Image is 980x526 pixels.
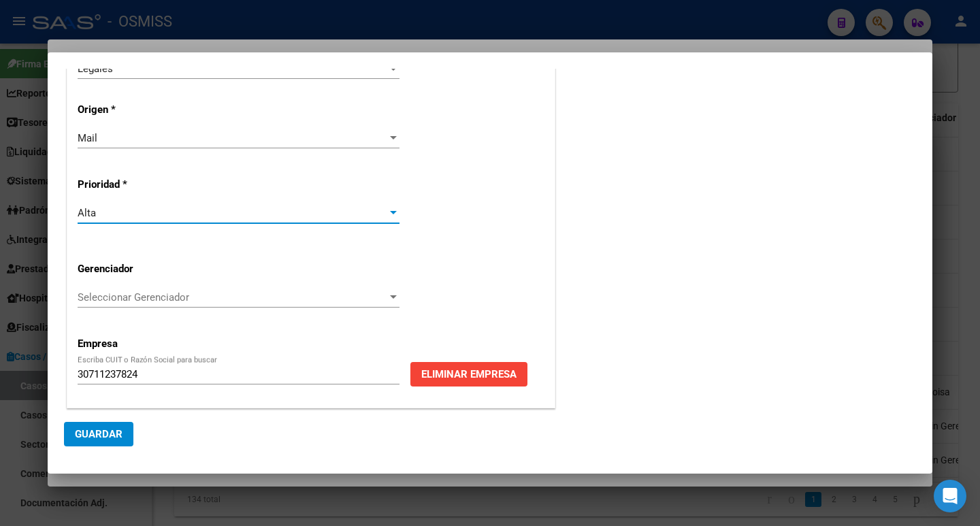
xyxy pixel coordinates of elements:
span: Alta [78,207,96,219]
span: Legales [78,63,113,75]
button: Guardar [64,422,133,446]
button: Eliminar Empresa [410,362,527,387]
span: Guardar [75,428,122,440]
div: Open Intercom Messenger [934,480,966,512]
p: Gerenciador [78,261,218,277]
p: Prioridad * [78,177,218,193]
p: Empresa [78,336,218,352]
p: Origen * [78,102,218,118]
span: Seleccionar Gerenciador [78,291,387,303]
span: Mail [78,132,97,144]
span: Eliminar Empresa [421,368,517,380]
